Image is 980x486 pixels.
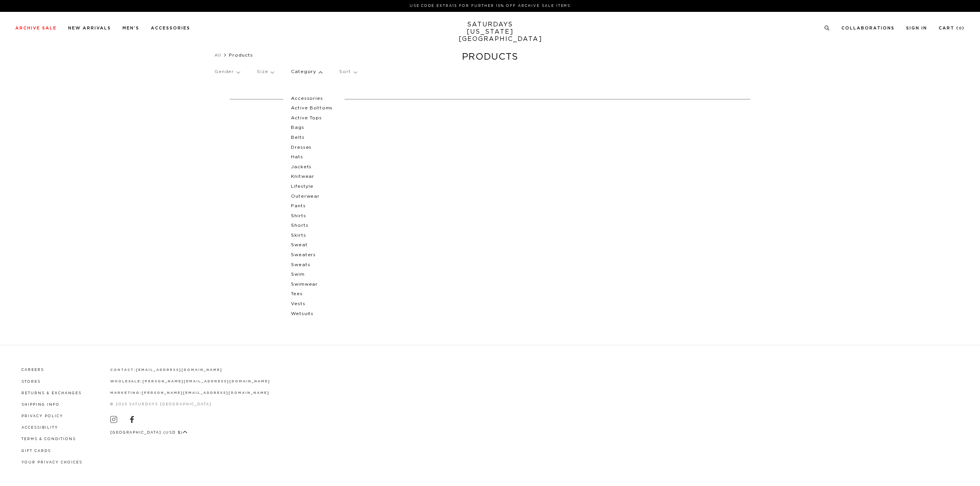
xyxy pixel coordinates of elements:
[21,392,82,395] a: Returns & Exchanges
[291,270,337,280] p: Swim
[959,27,962,30] small: 0
[291,192,337,202] p: Outerwear
[841,26,895,30] a: Collaborations
[291,172,337,182] p: Knitwear
[136,368,222,372] a: [EMAIL_ADDRESS][DOMAIN_NAME]
[151,26,190,30] a: Accessories
[21,461,82,464] a: Your privacy choices
[291,260,337,270] p: Sweats
[21,437,76,441] a: Terms & Conditions
[291,280,337,289] p: Swimwear
[291,123,337,133] p: Bags
[291,299,337,309] p: Vests
[21,426,58,429] a: Accessibility
[339,63,356,81] p: Sort
[291,211,337,221] p: Shirts
[291,63,322,81] p: Category
[291,240,337,250] p: Sweat
[229,53,253,57] span: Products
[142,391,269,395] a: [PERSON_NAME][EMAIL_ADDRESS][DOMAIN_NAME]
[110,380,143,383] strong: wholesale:
[291,133,337,143] p: Belts
[214,53,221,57] a: All
[291,162,337,172] p: Jackets
[291,143,337,153] p: Dresses
[906,26,927,30] a: Sign In
[21,403,60,406] a: Shipping Info
[21,414,63,418] a: Privacy Policy
[291,182,337,192] p: Lifestyle
[459,21,522,43] a: SATURDAYS[US_STATE][GEOGRAPHIC_DATA]
[291,94,337,104] p: Accessories
[214,63,240,81] p: Gender
[21,368,44,372] a: Careers
[110,430,188,436] button: [GEOGRAPHIC_DATA] (USD $)
[291,201,337,211] p: Pants
[122,26,139,30] a: Men's
[110,391,142,395] strong: marketing:
[291,289,337,299] p: Tees
[110,368,136,372] strong: contact:
[291,231,337,241] p: Skirts
[110,401,270,407] p: © 2025 Saturdays [GEOGRAPHIC_DATA]
[142,380,270,383] a: [PERSON_NAME][EMAIL_ADDRESS][DOMAIN_NAME]
[291,309,337,319] p: Wetsuits
[21,380,41,384] a: Stores
[68,26,111,30] a: New Arrivals
[257,63,274,81] p: Size
[291,113,337,123] p: Active Tops
[291,221,337,231] p: Shorts
[18,3,962,9] p: Use Code EXTRA15 for Further 15% Off Archive Sale Items
[291,250,337,260] p: Sweaters
[291,103,337,113] p: Active Bottoms
[939,26,965,30] a: Cart (0)
[21,449,51,453] a: Gift Cards
[291,152,337,162] p: Hats
[15,26,57,30] a: Archive Sale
